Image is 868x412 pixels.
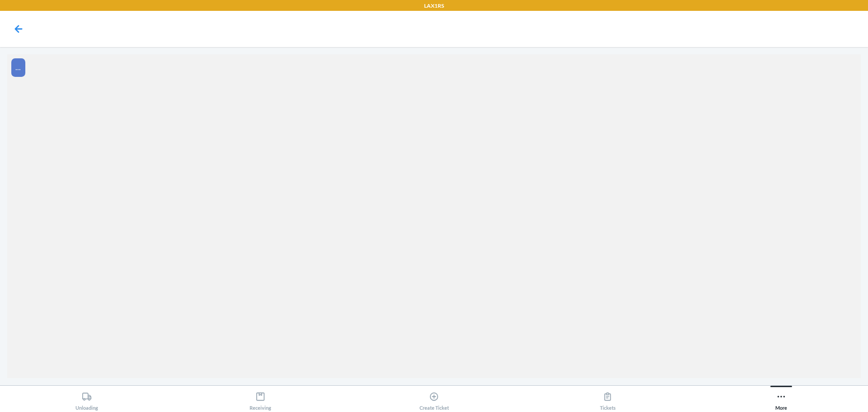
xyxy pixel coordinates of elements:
span: ... [15,62,21,72]
button: Tickets [521,386,694,411]
button: More [694,386,868,411]
p: LAX1RS [424,2,444,10]
button: Receiving [174,386,347,411]
div: Unloading [75,388,98,411]
div: Tickets [600,388,616,411]
div: Receiving [250,388,271,411]
div: More [775,388,787,411]
div: Create Ticket [420,388,449,411]
button: Create Ticket [347,386,521,411]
